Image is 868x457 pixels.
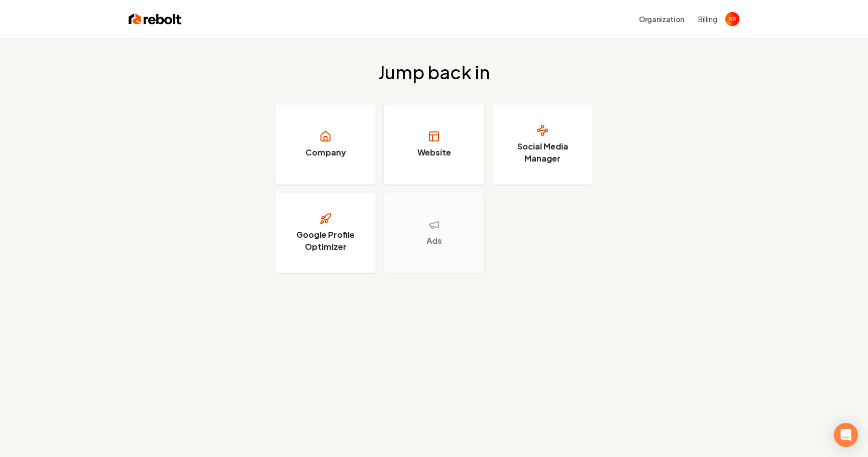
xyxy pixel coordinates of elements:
img: Rebolt Logo [129,12,181,26]
h2: Jump back in [378,62,490,82]
h3: Google Profile Optimizer [288,229,363,253]
button: Organization [633,10,690,28]
h3: Website [417,146,451,159]
h3: Ads [426,235,442,247]
a: Social Media Manager [492,104,593,185]
a: Google Profile Optimizer [275,193,376,273]
h3: Social Media Manager [505,140,580,165]
a: Website [384,104,484,185]
h3: Company [305,146,346,159]
button: Billing [698,14,717,24]
button: Open user button [725,12,739,26]
div: Open Intercom Messenger [834,423,858,447]
img: Nick Richards [725,12,739,26]
a: Company [275,104,376,185]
